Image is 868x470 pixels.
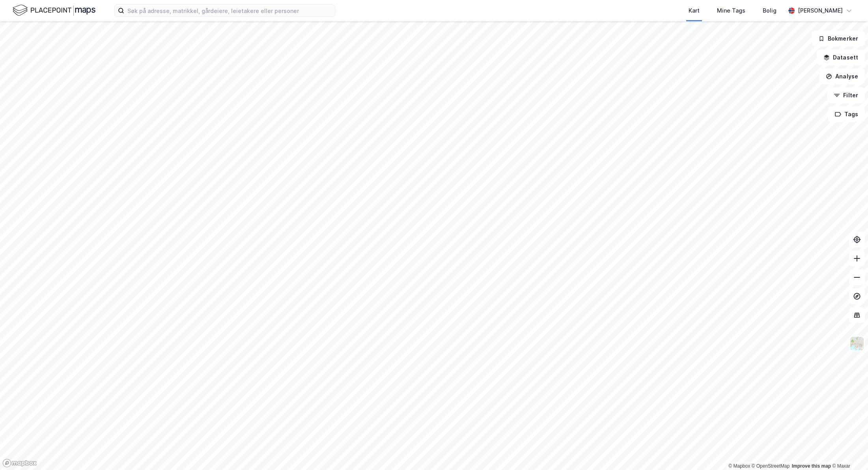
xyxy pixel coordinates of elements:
[763,6,777,15] div: Bolig
[13,4,95,17] img: logo.f888ab2527a4732fd821a326f86c7f29.svg
[819,69,865,84] button: Analyse
[728,463,750,469] a: Mapbox
[812,31,865,46] button: Bokmerker
[828,106,865,122] button: Tags
[829,432,868,470] iframe: Chat Widget
[689,6,700,15] div: Kart
[798,6,843,15] div: [PERSON_NAME]
[849,336,864,351] img: Z
[792,463,831,469] a: Improve this map
[2,459,37,468] a: Mapbox homepage
[752,463,790,469] a: OpenStreetMap
[827,87,865,103] button: Filter
[124,5,335,17] input: Søk på adresse, matrikkel, gårdeiere, leietakere eller personer
[717,6,745,15] div: Mine Tags
[817,50,865,65] button: Datasett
